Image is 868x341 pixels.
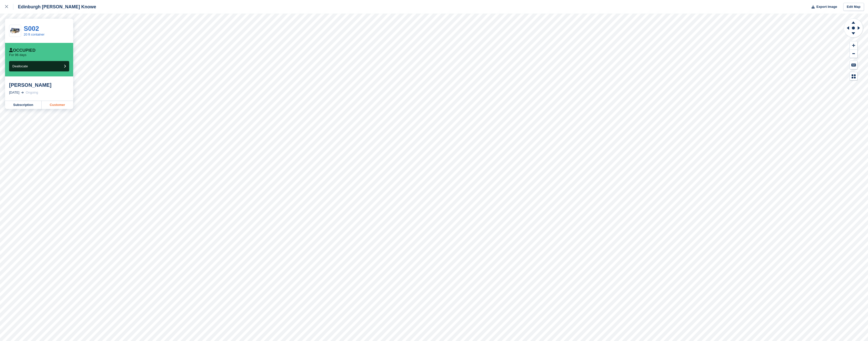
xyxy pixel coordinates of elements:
button: Export Image [808,3,837,11]
button: Zoom In [850,41,857,50]
button: Map Legend [850,72,857,80]
button: Keyboard Shortcuts [850,61,857,69]
a: S002 [24,25,39,32]
img: arrow-right-light-icn-cde0832a797a2874e46488d9cf13f60e5c3a73dbe684e267c42b8395dfbc2abf.svg [21,92,24,94]
div: Edinburgh [PERSON_NAME] Knowe [13,4,96,10]
div: [DATE] [9,90,19,95]
button: Zoom Out [850,50,857,58]
span: Export Image [816,4,837,9]
a: 20 ft container [24,33,44,36]
div: [PERSON_NAME] [9,82,69,88]
p: For 96 days [9,53,26,57]
span: Deallocate [12,64,28,68]
div: Occupied [9,48,36,53]
a: Subscription [5,101,42,109]
div: Ongoing [26,90,38,95]
button: Deallocate [9,61,69,71]
a: Edit Map [843,3,864,11]
a: Customer [42,101,73,109]
img: 20-ft-container.jpg [9,26,21,35]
